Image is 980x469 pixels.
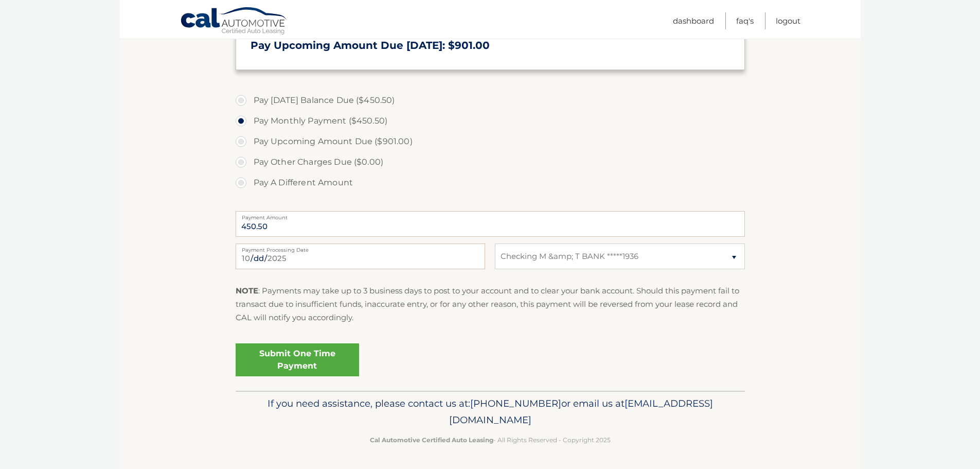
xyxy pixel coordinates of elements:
[236,244,485,252] label: Payment Processing Date
[180,7,288,37] a: Cal Automotive
[236,284,745,325] p: : Payments may take up to 3 business days to post to your account and to clear your bank account....
[236,131,745,152] label: Pay Upcoming Amount Due ($901.00)
[242,435,738,445] p: - All Rights Reserved - Copyright 2025
[236,286,258,296] strong: NOTE
[236,111,745,131] label: Pay Monthly Payment ($450.50)
[776,12,800,29] a: Logout
[449,397,713,426] span: [EMAIL_ADDRESS][DOMAIN_NAME]
[370,436,493,444] strong: Cal Automotive Certified Auto Leasing
[242,395,738,428] p: If you need assistance, please contact us at: or email us at
[470,397,561,409] span: [PHONE_NUMBER]
[236,90,745,111] label: Pay [DATE] Balance Due ($450.50)
[673,12,714,29] a: Dashboard
[251,39,730,52] h3: Pay Upcoming Amount Due [DATE]: $901.00
[236,152,745,172] label: Pay Other Charges Due ($0.00)
[236,211,745,219] label: Payment Amount
[236,244,485,269] input: Payment Date
[236,211,745,237] input: Payment Amount
[236,343,359,376] a: Submit One Time Payment
[236,172,745,193] label: Pay A Different Amount
[736,12,754,29] a: FAQ's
